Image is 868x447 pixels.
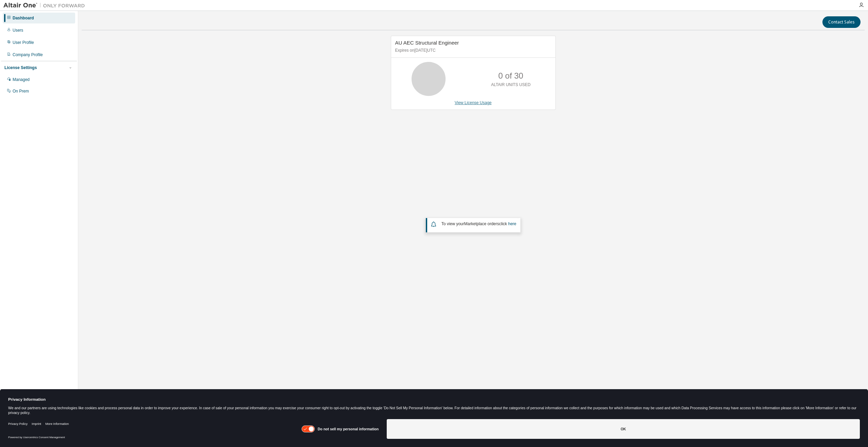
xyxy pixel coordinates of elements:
[3,2,88,9] img: Altair One
[464,221,499,226] em: Marketplace orders
[508,221,516,226] a: here
[13,40,34,45] div: User Profile
[4,65,37,70] div: License Settings
[13,15,34,21] div: Dashboard
[13,28,23,33] div: Users
[455,100,492,105] a: View License Usage
[395,48,550,53] p: Expires on [DATE] UTC
[395,40,459,46] span: AU AEC Structural Engineer
[13,88,29,94] div: On Prem
[822,16,861,28] button: Contact Sales
[491,82,531,88] p: ALTAIR UNITS USED
[498,70,523,82] p: 0 of 30
[441,221,516,226] span: To view your click
[13,52,43,57] div: Company Profile
[13,77,30,82] div: Managed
